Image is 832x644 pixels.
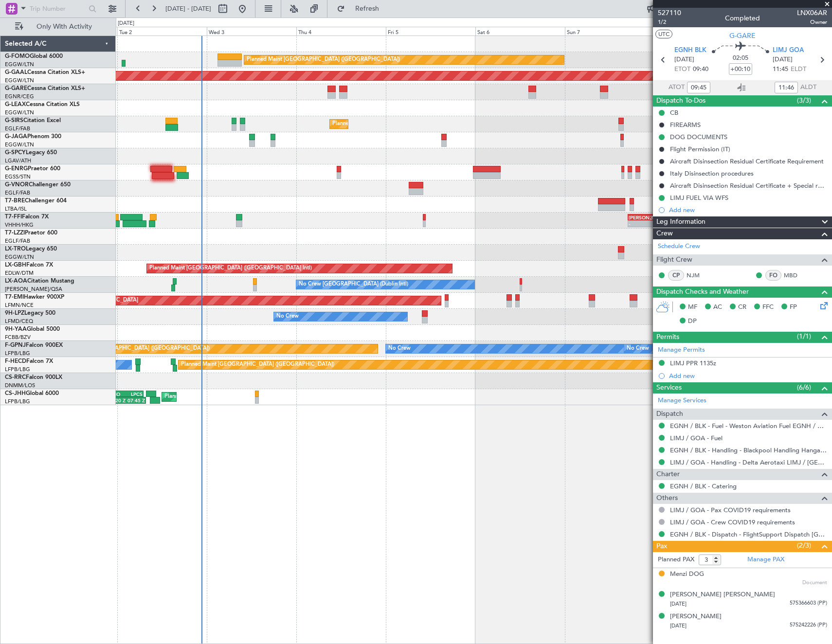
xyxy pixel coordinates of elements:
div: [PERSON_NAME] [PERSON_NAME] [670,590,775,600]
span: [DATE] - [DATE] [165,4,211,13]
span: G-FOMO [5,54,30,59]
span: G-GARE [5,86,27,91]
div: [PERSON_NAME] [670,612,722,622]
div: LIMJ FUEL VIA WFS [670,194,728,202]
span: Crew [656,228,673,239]
div: ZBAA [646,215,663,220]
input: Trip Number [30,1,86,16]
a: LX-GBHFalcon 7X [5,262,53,268]
a: EGLF/FAB [5,189,30,197]
a: LFMN/NCE [5,302,34,309]
div: LPCS [124,391,143,397]
a: LFMD/CEQ [5,318,33,325]
span: MF [688,303,697,312]
span: [DATE] [670,622,687,629]
a: G-VNORChallenger 650 [5,182,71,188]
div: 07:45 Z [127,397,145,403]
span: CS-JHH [5,391,26,396]
span: 575366603 (PP) [790,599,827,608]
span: FP [790,303,797,312]
div: Planned Maint [GEOGRAPHIC_DATA] ([GEOGRAPHIC_DATA]) [181,358,334,372]
span: [DATE] [773,55,793,65]
a: LX-TROLegacy 650 [5,246,57,252]
a: T7-FFIFalcon 7X [5,214,49,220]
div: Wed 3 [207,27,296,36]
a: Manage PAX [747,555,784,565]
a: EGNR/CEG [5,93,34,100]
a: CS-JHHGlobal 6000 [5,391,59,396]
span: G-VNOR [5,182,29,188]
a: EGNH / BLK - Handling - Blackpool Handling Hangar 3 EGNH / BLK [670,446,827,454]
span: CR [738,303,746,312]
div: Add new [669,372,827,380]
div: - [629,221,646,227]
div: No Crew [627,341,649,356]
a: EGLF/FAB [5,237,30,245]
a: EGNH / BLK - Fuel - Weston Aviation Fuel EGNH / BLK [670,422,827,430]
span: AC [713,303,722,312]
div: Completed [725,13,760,23]
span: Dispatch [656,409,683,420]
span: ATOT [669,83,685,92]
div: [PERSON_NAME] [629,215,646,220]
a: G-ENRGPraetor 600 [5,166,60,172]
a: LTBA/ISL [5,205,27,213]
a: G-FOMOGlobal 6000 [5,54,63,59]
div: Flight Permission (IT) [670,145,730,153]
a: LGAV/ATH [5,157,31,164]
a: Manage Permits [658,345,705,355]
span: Leg Information [656,216,705,228]
span: 02:05 [733,54,748,63]
div: [DATE] [118,19,134,28]
span: Only With Activity [25,23,103,30]
span: CS-RRC [5,375,26,380]
span: Dispatch Checks and Weather [656,286,749,298]
span: Refresh [347,5,388,12]
span: LNX06AR [797,8,827,18]
a: LIMJ / GOA - Pax COVID19 requirements [670,506,791,514]
label: Planned PAX [658,555,694,565]
div: No Crew [276,309,299,324]
span: G-GAAL [5,70,27,75]
div: Planned Maint [GEOGRAPHIC_DATA] ([GEOGRAPHIC_DATA]) [332,117,486,131]
div: Planned Maint [GEOGRAPHIC_DATA] ([GEOGRAPHIC_DATA]) [164,390,318,404]
span: T7-BRE [5,198,25,204]
a: EGGW/LTN [5,77,34,84]
span: FFC [762,303,774,312]
div: CP [668,270,684,281]
div: Thu 4 [296,27,386,36]
a: 9H-LPZLegacy 500 [5,310,55,316]
div: Menzi DOG [670,570,704,579]
div: FO [765,270,781,281]
span: F-GPNJ [5,342,26,348]
span: 9H-YAA [5,326,27,332]
a: Schedule Crew [658,242,700,251]
span: (3/3) [797,95,811,106]
span: EGNH BLK [674,46,706,55]
a: EGNH / BLK - Dispatch - FlightSupport Dispatch [GEOGRAPHIC_DATA] [670,530,827,538]
div: Planned Maint [GEOGRAPHIC_DATA] ([GEOGRAPHIC_DATA]) [56,341,210,356]
span: G-ENRG [5,166,28,172]
a: T7-BREChallenger 604 [5,198,67,204]
span: G-GARE [729,31,756,41]
span: G-SPCY [5,150,26,156]
div: Sat 6 [475,27,565,36]
div: - [646,221,663,227]
div: Planned Maint [GEOGRAPHIC_DATA] ([GEOGRAPHIC_DATA] Intl) [149,261,312,276]
a: 9H-YAAGlobal 5000 [5,326,60,332]
span: [DATE] [670,600,687,608]
span: ELDT [791,65,806,74]
span: ETOT [674,65,690,74]
span: G-LEAX [5,102,26,107]
a: LFPB/LBG [5,398,30,405]
a: NJM [687,271,708,280]
div: Add new [669,206,827,214]
div: Aircraft Disinsection Residual Certificate Requirement [670,157,824,165]
a: LX-AOACitation Mustang [5,278,74,284]
span: (6/6) [797,382,811,393]
div: LIMJ PPR 1135z [670,359,716,367]
span: Document [802,579,827,587]
a: EGGW/LTN [5,109,34,116]
span: LX-GBH [5,262,26,268]
input: --:-- [687,82,710,93]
